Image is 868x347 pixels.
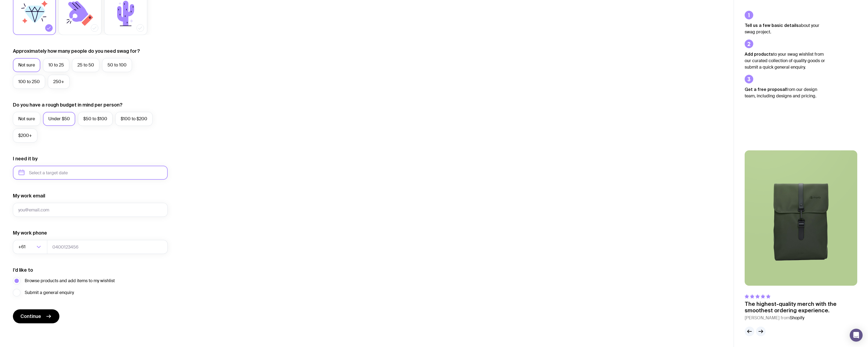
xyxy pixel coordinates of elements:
input: Select a target date [13,166,168,180]
label: Not sure [13,58,40,72]
strong: Add products [745,52,773,56]
label: 10 to 25 [43,58,69,72]
label: Do you have a rough budget in mind per person? [13,102,123,108]
strong: Tell us a few basic details [745,23,799,28]
input: you@email.com [13,203,168,217]
label: Under $50 [43,112,75,126]
label: Not sure [13,112,40,126]
span: Shopify [790,315,804,321]
label: I need it by [13,155,38,162]
p: about your swag project. [745,22,825,35]
label: $50 to $100 [78,112,113,126]
label: 50 to 100 [102,58,132,72]
label: 100 to 250 [13,75,45,89]
strong: Get a free proposal [745,87,786,92]
input: 0400123456 [47,240,168,254]
cite: [PERSON_NAME] from [745,315,857,321]
span: Submit a general enquiry [25,289,74,296]
input: Search for option [27,240,35,254]
label: $100 to $200 [115,112,153,126]
label: $200+ [13,129,37,143]
p: to your swag wishlist from our curated collection of quality goods or submit a quick general enqu... [745,51,825,70]
button: Continue [13,309,59,323]
p: from our design team, including designs and pricing. [745,86,825,99]
span: +61 [18,240,27,254]
label: Approximately how many people do you need swag for? [13,48,140,54]
label: 25 to 50 [72,58,99,72]
p: The highest-quality merch with the smoothest ordering experience. [745,301,857,314]
label: My work phone [13,230,47,236]
span: Continue [20,313,41,320]
div: Search for option [13,240,47,254]
span: Browse products and add items to my wishlist [25,278,115,284]
div: Open Intercom Messenger [850,329,863,342]
label: My work email [13,193,45,199]
label: I’d like to [13,267,33,273]
label: 250+ [48,75,70,89]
